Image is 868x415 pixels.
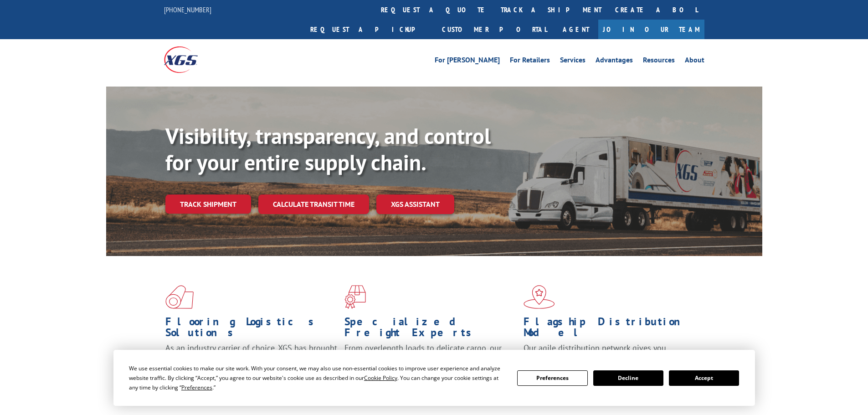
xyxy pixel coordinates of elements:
[510,56,550,67] a: For Retailers
[596,56,633,67] a: Advantages
[524,316,696,343] h1: Flagship Distribution Model
[165,343,337,375] span: As an industry carrier of choice, XGS has brought innovation and dedication to flooring logistics...
[165,195,251,214] a: Track shipment
[303,20,435,39] a: Request a pickup
[524,343,691,364] span: Our agile distribution network gives you nationwide inventory management on demand.
[165,285,194,309] img: xgs-icon-total-supply-chain-intelligence-red
[258,195,369,214] a: Calculate transit time
[344,343,517,383] p: From overlength loads to delicate cargo, our experienced staff knows the best way to move your fr...
[376,195,454,214] a: XGS ASSISTANT
[435,20,554,39] a: Customer Portal
[165,316,338,343] h1: Flooring Logistics Solutions
[181,384,212,391] span: Preferences
[344,285,366,309] img: xgs-icon-focused-on-flooring-red
[669,370,739,386] button: Accept
[598,20,704,39] a: Join Our Team
[517,370,587,386] button: Preferences
[524,285,555,309] img: xgs-icon-flagship-distribution-model-red
[643,56,675,67] a: Resources
[113,350,755,406] div: Cookie Consent Prompt
[364,374,397,382] span: Cookie Policy
[344,316,517,343] h1: Specialized Freight Experts
[685,56,704,67] a: About
[129,364,506,392] div: We use essential cookies to make our site work. With your consent, we may also use non-essential ...
[435,56,500,67] a: For [PERSON_NAME]
[165,122,491,176] b: Visibility, transparency, and control for your entire supply chain.
[560,56,586,67] a: Services
[164,5,211,14] a: [PHONE_NUMBER]
[593,370,663,386] button: Decline
[554,20,598,39] a: Agent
